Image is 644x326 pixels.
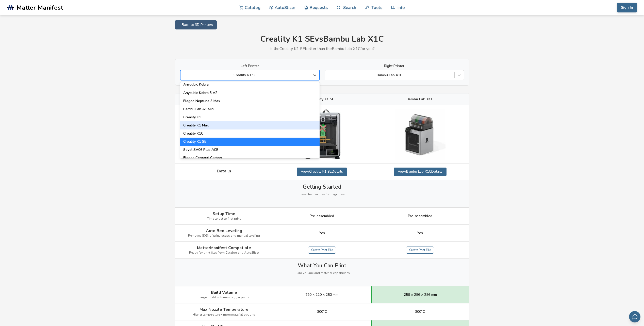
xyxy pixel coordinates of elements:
div: Sovol SV06 Plus ACE [180,146,320,154]
div: Anycubic Kobra 3 V2 [180,89,320,97]
label: Left Printer [180,64,320,68]
span: Removes 80% of print issues and manual leveling [188,234,260,238]
span: Creality K1 SE [310,97,334,101]
a: ViewBambu Lab X1CDetails [394,168,447,176]
button: Sign In [617,3,637,12]
span: Yes [319,231,325,235]
span: Yes [417,231,423,235]
div: Anycubic Kobra [180,80,320,89]
span: Ready for print files from Catalog and AutoSlicer [189,251,259,255]
a: ViewCreality K1 SEDetails [297,168,347,176]
span: Auto Bed Leveling [206,229,242,233]
div: Creality K1 SE [180,138,320,146]
span: Build volume and material capabilities [294,271,350,275]
input: Bambu Lab X1C [327,73,328,77]
span: Essential features for beginners [300,193,345,196]
span: Details [217,169,231,173]
span: Time to get to first print [207,217,241,221]
p: Is the Creality K1 SE better than the Bambu Lab X1C for you? [175,46,469,51]
span: 300°C [317,310,327,314]
span: Max Nozzle Temperature [200,307,249,312]
div: Creality K1C [180,129,320,138]
h1: Creality K1 SE vs Bambu Lab X1C [175,35,469,44]
a: Create Print File [308,247,336,254]
span: Setup Time [212,211,235,216]
a: ← Back to 3D Printers [175,20,217,29]
span: Getting Started [303,184,341,190]
span: Larger build volume = bigger prints [199,296,249,299]
span: 220 × 220 × 250 mm [305,293,338,297]
button: Send feedback via email [629,311,640,322]
span: Pre-assembled [310,214,334,218]
span: Pre-assembled [408,214,432,218]
div: Creality K1 [180,113,320,121]
span: What You Can Print [298,263,346,269]
span: 256 × 256 × 256 mm [404,293,437,297]
a: Create Print File [406,247,434,254]
label: Right Printer [325,64,464,68]
div: Bambu Lab A1 Mini [180,105,320,113]
div: Elegoo Centauri Carbon [180,154,320,162]
div: Creality K1 Max [180,121,320,129]
span: Matter Manifest [16,4,63,11]
span: Higher temperature = more material options [193,313,255,317]
input: Creality K1 SESovol SV07AnkerMake M5Anycubic I3 MegaAnycubic I3 Mega SAnycubic Kobra 2 MaxAnycubi... [183,73,184,77]
span: 300°C [415,310,425,314]
img: Bambu Lab X1C [395,109,445,160]
span: MatterManifest Compatible [197,246,251,250]
span: Build Volume [211,290,237,295]
div: Elegoo Neptune 3 Max [180,97,320,105]
span: Bambu Lab X1C [406,97,433,101]
img: Creality K1 SE [296,109,347,160]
